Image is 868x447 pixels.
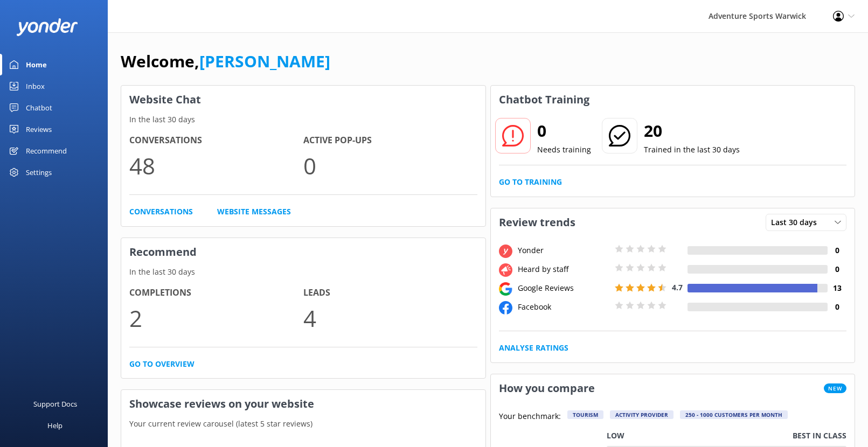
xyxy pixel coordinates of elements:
div: Home [26,54,47,75]
div: Facebook [515,301,612,313]
h4: 0 [828,301,846,313]
p: 4 [303,300,477,336]
h2: 20 [644,118,740,144]
h1: Welcome, [121,48,330,74]
div: Chatbot [26,97,52,118]
h3: Review trends [491,208,584,236]
div: Tourism [567,410,603,419]
div: Google Reviews [515,282,612,294]
h3: Website Chat [121,86,485,114]
h4: Leads [303,286,477,300]
a: Website Messages [217,206,291,218]
p: 0 [303,148,477,184]
span: 4.7 [672,282,683,292]
div: Support Docs [33,393,77,415]
div: Yonder [515,245,612,256]
p: Trained in the last 30 days [644,144,740,156]
h2: 0 [537,118,591,144]
h4: Completions [129,286,303,300]
h4: Active Pop-ups [303,134,477,148]
p: Your current review carousel (latest 5 star reviews) [121,418,485,430]
a: Go to Training [499,176,562,188]
h3: Chatbot Training [491,86,598,114]
p: Low [607,430,624,442]
div: Settings [26,162,52,183]
h4: Conversations [129,134,303,148]
h4: 0 [828,245,846,256]
div: Heard by staff [515,263,612,275]
p: Best in class [793,430,846,442]
span: Last 30 days [771,216,823,228]
a: Analyse Ratings [499,342,568,354]
h4: 13 [828,282,846,294]
div: 250 - 1000 customers per month [680,410,788,419]
p: In the last 30 days [121,266,485,278]
a: Go to overview [129,358,195,370]
p: Needs training [537,144,591,156]
p: 2 [129,300,303,336]
div: Activity Provider [610,410,673,419]
div: Help [47,415,63,436]
h4: 0 [828,263,846,275]
p: 48 [129,148,303,184]
div: Inbox [26,75,45,97]
div: Recommend [26,140,67,162]
a: Conversations [129,206,193,218]
p: Your benchmark: [499,410,561,423]
p: In the last 30 days [121,114,485,125]
div: Reviews [26,118,52,140]
a: [PERSON_NAME] [199,50,330,72]
span: New [824,383,846,393]
h3: Recommend [121,238,485,266]
h3: Showcase reviews on your website [121,390,485,418]
h3: How you compare [491,374,603,402]
img: yonder-white-logo.png [16,18,78,36]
